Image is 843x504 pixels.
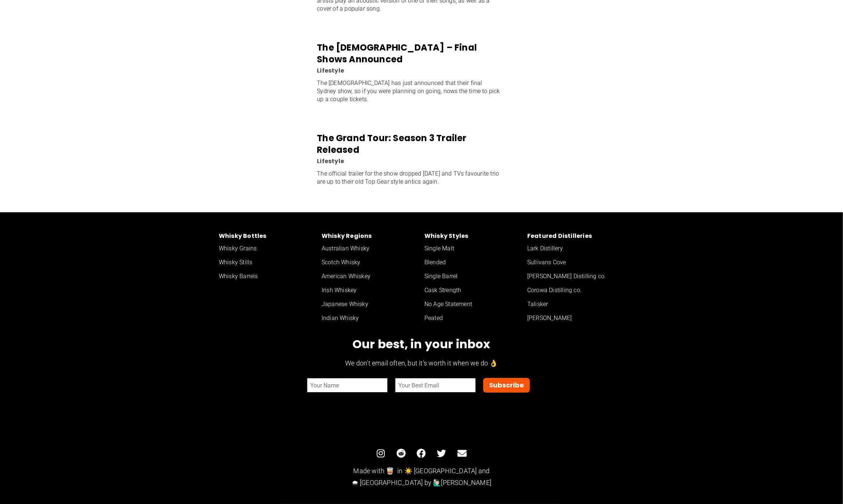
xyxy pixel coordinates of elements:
[345,359,498,367] span: We don't email often, but it's worth it when we do 👌
[421,269,524,283] a: Single Barrel
[317,157,344,165] a: Lifestyle
[216,242,319,255] a: Whisky Grains
[421,283,524,297] a: Cask Strength
[319,311,421,325] a: Indian Whisky
[307,378,388,393] input: Name
[319,255,421,269] a: Scotch Whisky
[319,242,421,255] a: Australian Whisky
[319,231,421,242] a: Whisky Regions
[395,378,476,393] input: Email
[421,231,524,242] a: Whisky Styles
[524,297,627,311] a: Talisker
[319,283,421,297] a: Irish Whiskey
[524,231,627,242] a: Featured Distilleries
[441,479,492,486] a: [PERSON_NAME]
[421,297,524,311] a: No Age Statement
[421,255,524,269] a: Blended
[483,378,530,393] button: Subscribe
[524,242,627,255] a: Lark Distillery
[216,269,319,283] a: Whisky Barrels
[216,255,319,269] a: Whisky Stills
[319,269,421,283] a: American Whiskey
[216,137,311,203] img: Clarkson Hammond May - The Grand Tour Season 3
[216,337,627,352] h2: Our best, in your inbox
[317,41,477,65] a: The [DEMOGRAPHIC_DATA] – Final Shows Announced
[524,311,627,325] a: [PERSON_NAME]
[317,170,502,186] div: The official trailer for the show dropped [DATE] and TVs favourite trio are up to their old Top G...
[421,311,524,325] a: Peated
[216,231,319,242] a: Whisky Bottles
[317,79,502,103] div: The [DEMOGRAPHIC_DATA] has just announced that their final Sydney show, so if you were planning o...
[317,132,466,156] a: The Grand Tour: Season 3 Trailer Released
[317,66,344,75] a: Lifestyle
[275,419,568,429] img: Whisky + Tailor Logo
[524,283,627,297] a: Corowa Distilling co.
[319,297,421,311] a: Japanese Whisky
[337,462,506,489] div: Made with 🥃 in ☀️ [GEOGRAPHIC_DATA] and 🌧 [GEOGRAPHIC_DATA] by 🙋🏻‍♂️
[524,255,627,269] a: Sullivans Cove
[421,242,524,255] a: Single Malt
[524,269,627,283] a: [PERSON_NAME] Distilling co.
